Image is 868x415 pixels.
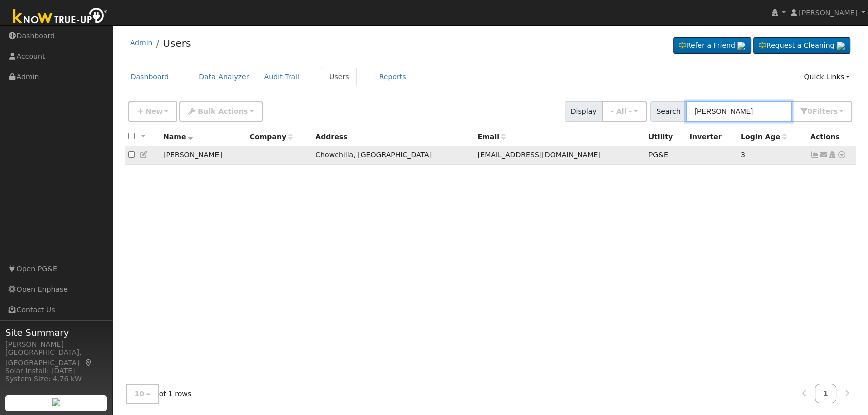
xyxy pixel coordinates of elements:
[257,68,307,86] a: Audit Trail
[126,384,192,404] span: of 1 rows
[315,132,470,142] div: Address
[145,107,162,115] span: New
[478,151,601,159] span: [EMAIL_ADDRESS][DOMAIN_NAME]
[650,101,686,122] span: Search
[741,133,787,141] span: Days since last login
[52,398,60,406] img: retrieve
[602,101,647,122] button: - All -
[5,347,107,368] div: [GEOGRAPHIC_DATA], [GEOGRAPHIC_DATA]
[84,359,93,367] a: Map
[810,151,819,159] a: Show Graph
[163,133,193,141] span: Name
[312,146,474,165] td: Chowchilla, [GEOGRAPHIC_DATA]
[372,68,414,86] a: Reports
[799,9,857,17] span: [PERSON_NAME]
[191,68,257,86] a: Data Analyzer
[815,384,837,403] a: 1
[673,37,751,54] a: Refer a Friend
[322,68,357,86] a: Users
[648,151,668,159] span: PG&E
[126,384,159,404] button: 10
[686,101,792,122] input: Search
[5,374,107,384] div: System Size: 4.76 kW
[179,101,262,122] button: Bulk Actions
[648,132,683,142] div: Utility
[123,68,177,86] a: Dashboard
[837,150,846,160] a: Other actions
[198,107,248,115] span: Bulk Actions
[833,107,837,115] span: s
[160,146,246,165] td: [PERSON_NAME]
[837,42,845,50] img: retrieve
[737,42,745,50] img: retrieve
[5,326,107,339] span: Site Summary
[819,150,828,160] a: dmusick@prodigy.net
[753,37,850,54] a: Request a Cleaning
[135,390,145,398] span: 10
[250,133,293,141] span: Company name
[565,101,602,122] span: Display
[690,132,734,142] div: Inverter
[478,133,506,141] span: Email
[130,39,153,47] a: Admin
[5,366,107,376] div: Solar Install: [DATE]
[810,132,852,142] div: Actions
[163,37,191,49] a: Users
[741,151,745,159] span: 08/29/2025 4:39:21 PM
[796,68,857,86] a: Quick Links
[812,107,838,115] span: Filter
[8,6,113,28] img: Know True-Up
[791,101,852,122] button: 0Filters
[828,151,837,159] a: Login As
[128,101,178,122] button: New
[140,151,149,159] a: Edit User
[5,339,107,350] div: [PERSON_NAME]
